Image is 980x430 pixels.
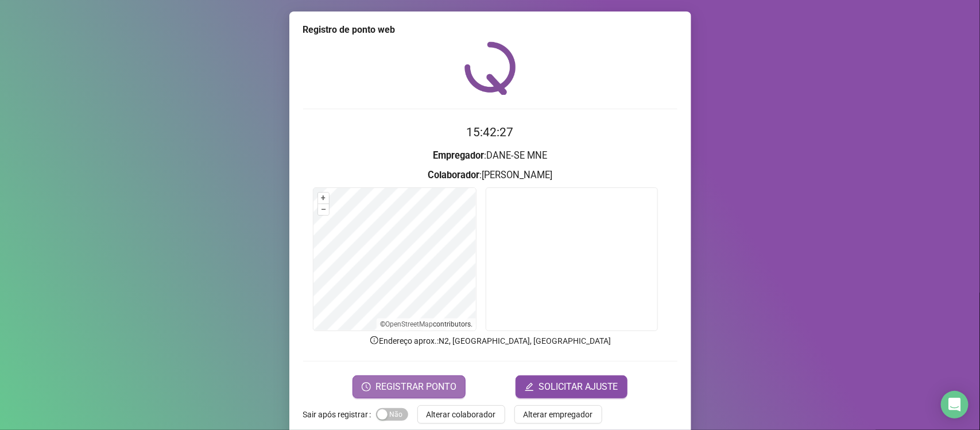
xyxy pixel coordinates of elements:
[539,380,618,394] span: SOLICITAR AJUSTE
[369,335,379,345] span: info-circle
[303,405,376,424] label: Sair após registrar
[303,168,677,183] h3: : [PERSON_NAME]
[303,148,677,163] h3: : DANE-SE MNE
[467,125,514,139] time: 15:42:27
[375,380,456,394] span: REGISTRAR PONTO
[303,23,677,37] div: Registro de ponto web
[385,320,433,328] a: OpenStreetMap
[417,405,505,424] button: Alterar colaborador
[433,150,484,161] strong: Empregador
[427,408,496,421] span: Alterar colaborador
[524,408,593,421] span: Alterar empregador
[318,204,329,215] button: –
[428,170,479,181] strong: Colaborador
[941,391,969,419] div: Open Intercom Messenger
[464,41,516,95] img: QRPoint
[353,375,466,398] button: REGISTRAR PONTO
[362,382,371,391] span: clock-circle
[514,405,602,424] button: Alterar empregador
[380,320,472,328] li: © contributors.
[318,193,329,204] button: +
[516,375,627,398] button: editSOLICITAR AJUSTE
[303,335,677,347] p: Endereço aprox. : N2, [GEOGRAPHIC_DATA], [GEOGRAPHIC_DATA]
[525,382,534,391] span: edit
